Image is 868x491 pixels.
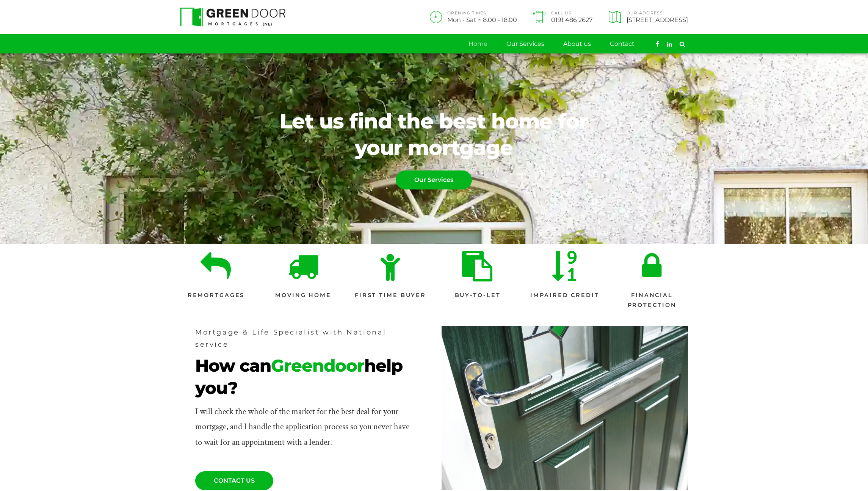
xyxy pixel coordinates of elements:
span: CONTACT US [196,472,273,490]
span: Impaired Credit [530,291,599,300]
a: Our Services [506,34,544,53]
span: [STREET_ADDRESS] [627,17,688,23]
a: About us [563,34,591,53]
b: Greendoor [271,355,364,377]
span: Buy-to-let [455,291,501,300]
span: Financial Protection [616,291,688,310]
div: I will check the whole of the market for the best deal for your mortgage, and I handle the applic... [195,404,411,450]
span: Call Us [551,11,593,16]
span: Mortgage & Life Specialist with National service [195,326,411,351]
span: Mon - Sat ~ 8.00 - 18.00 [447,17,517,23]
a: Home [468,34,487,53]
a: Our Services [396,170,472,189]
a: Contact [610,34,635,53]
span: Our Services [396,171,472,189]
a: Our Address[STREET_ADDRESS] [606,11,688,23]
span: Moving Home [275,291,331,300]
img: Green Door Mortgages North East [180,8,285,27]
span: 0191 486 2627 [551,17,593,23]
span: Let us find the best home for your mortgage [265,108,603,161]
img: A picture of a green front door ajar. [442,326,688,490]
a: Call Us0191 486 2627 [531,11,592,23]
span: OPENING TIMES [447,11,517,16]
span: Our Address [627,11,688,16]
a: CONTACT US [195,471,273,490]
span: Remortgages [188,291,245,300]
span: First Time Buyer [355,291,426,300]
span: How can help you? [195,355,411,399]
